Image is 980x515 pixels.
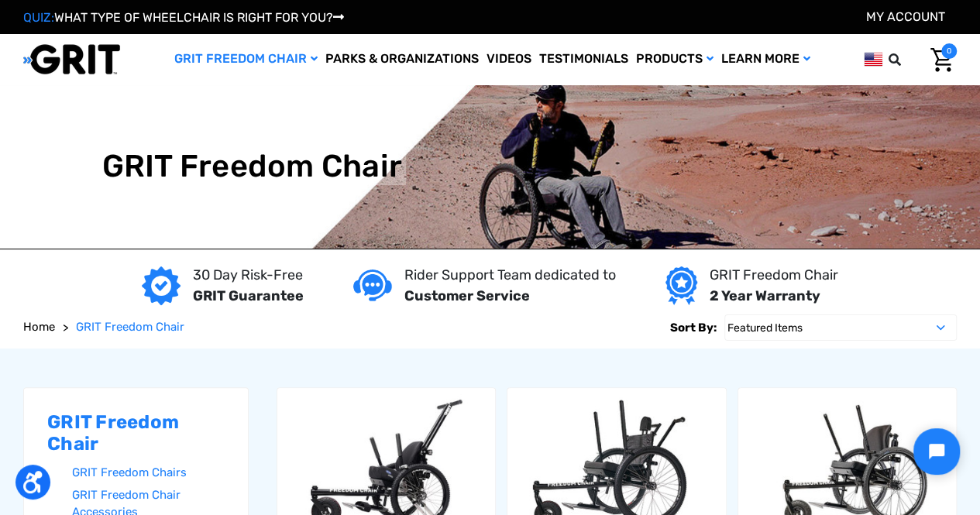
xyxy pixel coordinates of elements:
img: us.png [864,50,882,69]
strong: GRIT Guarantee [193,287,304,304]
h2: GRIT Freedom Chair [47,411,225,456]
img: Cart [930,48,953,72]
a: Cart with 0 items [919,43,957,76]
a: Products [632,34,717,84]
input: Search [896,43,919,76]
strong: Customer Service [404,287,530,304]
a: Parks & Organizations [322,34,483,84]
img: GRIT Guarantee [142,266,181,305]
a: Home [23,318,55,336]
a: GRIT Freedom Chairs [72,462,225,484]
p: Rider Support Team dedicated to [404,265,616,286]
a: QUIZ:WHAT TYPE OF WHEELCHAIR IS RIGHT FOR YOU? [23,10,344,25]
a: Account [866,9,945,24]
a: Videos [483,34,535,84]
img: Customer service [353,270,392,301]
p: 30 Day Risk-Free [193,265,304,286]
span: Home [23,320,55,334]
iframe: Tidio Chat [900,415,973,488]
a: Testimonials [535,34,632,84]
p: GRIT Freedom Chair [710,265,838,286]
h1: GRIT Freedom Chair [102,148,403,185]
span: 0 [941,43,957,59]
span: GRIT Freedom Chair [76,320,184,334]
label: Sort By: [670,314,717,341]
span: QUIZ: [23,10,54,25]
a: GRIT Freedom Chair [170,34,322,84]
strong: 2 Year Warranty [710,287,820,304]
a: GRIT Freedom Chair [76,318,184,336]
a: Learn More [717,34,814,84]
img: Year warranty [665,266,697,305]
img: GRIT All-Terrain Wheelchair and Mobility Equipment [23,43,120,75]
